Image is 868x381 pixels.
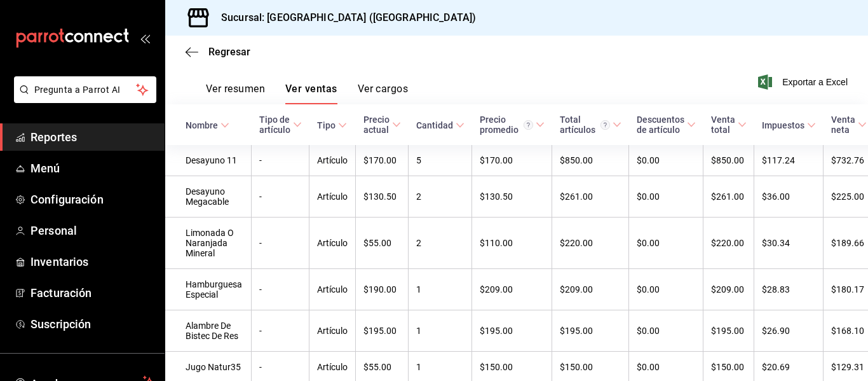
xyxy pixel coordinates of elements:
[472,310,552,352] td: $195.00
[31,160,154,177] span: Menú
[165,218,252,269] td: Limonada O Naranjada Mineral
[703,176,754,218] td: $261.00
[31,253,154,270] span: Inventarios
[31,222,154,239] span: Personal
[629,218,703,269] td: $0.00
[259,114,290,135] div: Tipo de artículo
[629,269,703,310] td: $0.00
[754,145,824,176] td: $117.24
[34,83,137,97] span: Pregunta a Parrot AI
[472,269,552,310] td: $209.00
[165,145,252,176] td: Desayuno 11
[754,310,824,352] td: $26.90
[629,310,703,352] td: $0.00
[472,145,552,176] td: $170.00
[31,128,154,146] span: Reportes
[552,269,629,310] td: $209.00
[560,114,610,135] div: Total artículos
[552,310,629,352] td: $195.00
[252,310,309,352] td: -
[14,76,156,103] button: Pregunta a Parrot AI
[140,33,150,43] button: open_drawer_menu
[480,114,533,135] div: Precio promedio
[762,120,816,130] span: Impuestos
[31,315,154,333] span: Suscripción
[363,114,401,135] span: Precio actual
[309,310,356,352] td: Artículo
[629,176,703,218] td: $0.00
[206,83,265,104] button: Ver resumen
[356,310,409,352] td: $195.00
[472,218,552,269] td: $110.00
[252,176,309,218] td: -
[416,120,465,130] span: Cantidad
[317,120,347,130] span: Tipo
[637,114,696,135] span: Descuentos de artículo
[552,176,629,218] td: $261.00
[754,176,824,218] td: $36.00
[31,191,154,208] span: Configuración
[317,120,336,130] div: Tipo
[186,120,218,130] div: Nombre
[480,114,545,135] span: Precio promedio
[309,176,356,218] td: Artículo
[761,74,848,90] button: Exportar a Excel
[206,83,408,104] div: navigation tabs
[309,269,356,310] td: Artículo
[703,218,754,269] td: $220.00
[703,269,754,310] td: $209.00
[259,114,302,135] span: Tipo de artículo
[637,114,684,135] div: Descuentos de artículo
[211,10,476,25] h3: Sucursal: [GEOGRAPHIC_DATA] ([GEOGRAPHIC_DATA])
[409,269,472,310] td: 1
[165,269,252,310] td: Hamburguesa Especial
[762,120,804,130] div: Impuestos
[165,310,252,352] td: Alambre De Bistec De Res
[285,83,337,104] button: Ver ventas
[309,145,356,176] td: Artículo
[165,176,252,218] td: Desayuno Megacable
[629,145,703,176] td: $0.00
[560,114,621,135] span: Total artículos
[831,114,867,135] span: Venta neta
[472,176,552,218] td: $130.50
[600,120,610,130] svg: El total artículos considera cambios de precios en los artículos así como costos adicionales por ...
[31,284,154,301] span: Facturación
[356,176,409,218] td: $130.50
[754,218,824,269] td: $30.34
[703,145,754,176] td: $850.00
[356,218,409,269] td: $55.00
[831,114,855,135] div: Venta neta
[363,114,390,135] div: Precio actual
[186,120,229,130] span: Nombre
[409,310,472,352] td: 1
[252,269,309,310] td: -
[9,92,156,106] a: Pregunta a Parrot AI
[409,218,472,269] td: 2
[358,83,409,104] button: Ver cargos
[552,218,629,269] td: $220.00
[703,310,754,352] td: $195.00
[524,120,533,130] svg: Precio promedio = Total artículos / cantidad
[252,145,309,176] td: -
[186,46,250,58] button: Regresar
[711,114,747,135] span: Venta total
[309,218,356,269] td: Artículo
[409,145,472,176] td: 5
[208,46,250,58] span: Regresar
[711,114,735,135] div: Venta total
[252,218,309,269] td: -
[356,269,409,310] td: $190.00
[754,269,824,310] td: $28.83
[409,176,472,218] td: 2
[416,120,453,130] div: Cantidad
[552,145,629,176] td: $850.00
[356,145,409,176] td: $170.00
